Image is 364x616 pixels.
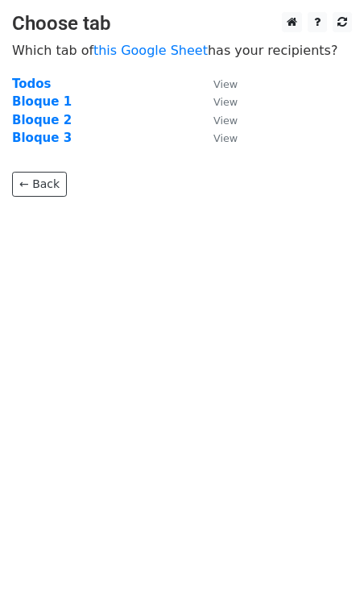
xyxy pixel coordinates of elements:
a: Bloque 1 [12,94,72,109]
a: View [197,77,238,91]
small: View [213,132,238,144]
a: this Google Sheet [93,43,208,58]
a: View [197,113,238,127]
h3: Choose tab [12,12,352,35]
a: View [197,131,238,145]
a: Bloque 3 [12,131,72,145]
p: Which tab of has your recipients? [12,42,352,59]
a: Bloque 2 [12,113,72,127]
small: View [213,78,238,90]
small: View [213,96,238,108]
a: View [197,94,238,109]
small: View [213,114,238,127]
a: Todos [12,77,52,91]
a: ← Back [12,172,67,197]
